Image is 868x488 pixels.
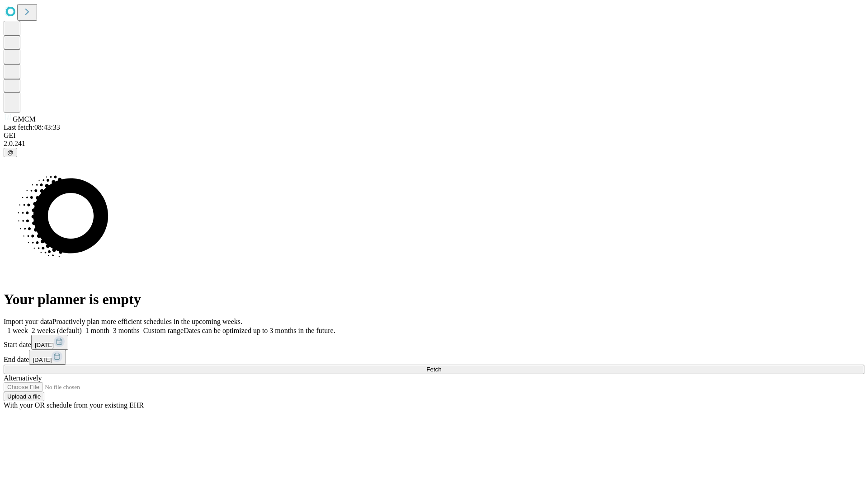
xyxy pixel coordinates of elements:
[4,374,42,382] span: Alternatively
[35,342,54,348] span: [DATE]
[33,357,52,363] span: [DATE]
[113,327,140,334] span: 3 months
[4,291,864,308] h1: Your planner is empty
[143,327,184,334] span: Custom range
[7,327,28,334] span: 1 week
[4,335,864,350] div: Start date
[7,149,14,156] span: @
[4,401,144,409] span: With your OR schedule from your existing EHR
[4,148,17,157] button: @
[32,327,82,334] span: 2 weeks (default)
[4,365,864,374] button: Fetch
[31,335,68,350] button: [DATE]
[52,318,242,325] span: Proactively plan more efficient schedules in the upcoming weeks.
[4,392,44,401] button: Upload a file
[4,131,864,140] div: GEI
[4,123,60,131] span: Last fetch: 08:43:33
[184,327,335,334] span: Dates can be optimized up to 3 months in the future.
[13,115,36,123] span: GMCM
[85,327,109,334] span: 1 month
[4,350,864,365] div: End date
[426,366,441,373] span: Fetch
[4,140,864,148] div: 2.0.241
[29,350,66,365] button: [DATE]
[4,318,52,325] span: Import your data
